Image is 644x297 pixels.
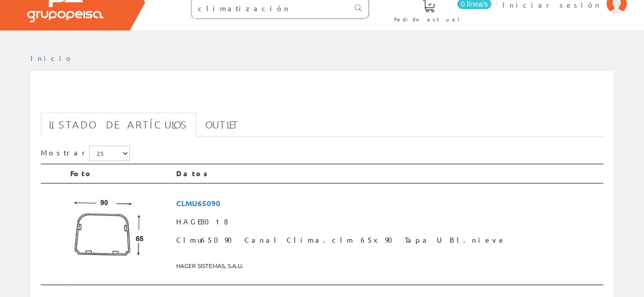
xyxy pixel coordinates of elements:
[66,164,172,183] th: Foto
[41,113,196,137] a: Listado de artículos
[176,231,599,249] span: Clmu65090 Canal Clima.clm 65x90 Tapa U Bl.nieve
[394,14,463,24] span: Pedido actual
[41,146,130,161] label: Mostrar
[70,194,147,270] img: Foto artículo Clmu65090 Canal Clima.clm 65x90 Tapa U Bl.nieve (150x150)
[197,113,247,137] a: Outlet
[89,146,130,161] select: Mostrar
[172,164,603,183] th: Datos
[31,53,74,62] a: Inicio
[176,213,599,231] span: HAGE8018
[41,87,603,108] h1: climatización
[176,194,599,213] span: CLMU65090
[176,257,599,274] span: HAGER SISTEMAS, S.A.U.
